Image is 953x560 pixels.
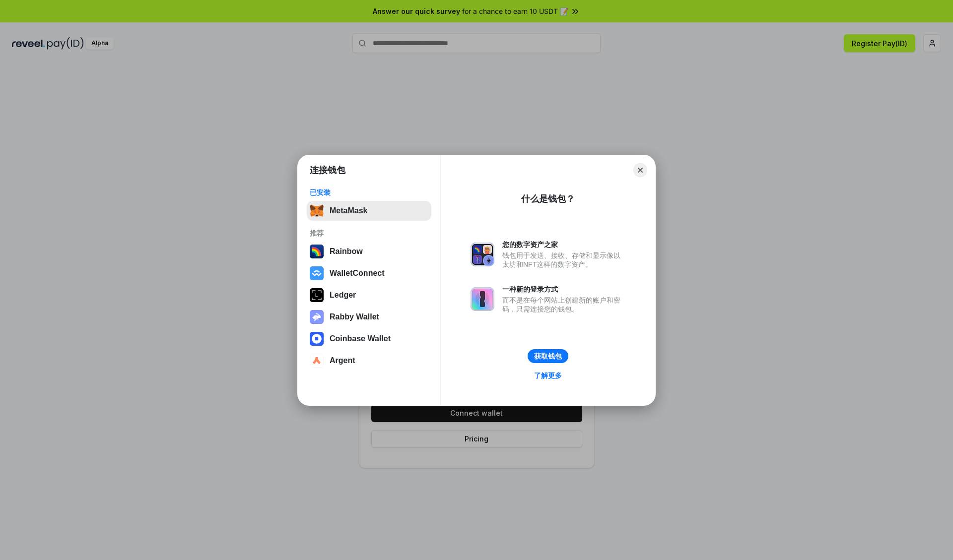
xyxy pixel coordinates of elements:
[534,352,562,361] div: 获取钱包
[528,369,568,382] a: 了解更多
[307,329,431,349] button: Coinbase Wallet
[307,285,431,305] button: Ledger
[534,371,562,380] div: 了解更多
[310,245,324,258] img: svg+xml,%3Csvg%20width%3D%22120%22%20height%3D%22120%22%20viewBox%3D%220%200%20120%20120%22%20fil...
[330,269,385,278] div: WalletConnect
[307,201,431,221] button: MetaMask
[310,204,324,218] img: svg+xml,%3Csvg%20fill%3D%22none%22%20height%3D%2233%22%20viewBox%3D%220%200%2035%2033%22%20width%...
[471,287,494,311] img: svg+xml,%3Csvg%20xmlns%3D%22http%3A%2F%2Fwww.w3.org%2F2000%2Fsvg%22%20fill%3D%22none%22%20viewBox...
[502,251,625,269] div: 钱包用于发送、接收、存储和显示像以太坊和NFT这样的数字资产。
[310,354,324,368] img: svg+xml,%3Csvg%20width%3D%2228%22%20height%3D%2228%22%20viewBox%3D%220%200%2028%2028%22%20fill%3D...
[310,266,324,280] img: svg+xml,%3Csvg%20width%3D%2228%22%20height%3D%2228%22%20viewBox%3D%220%200%2028%2028%22%20fill%3D...
[307,242,431,261] button: Rainbow
[310,310,324,324] img: svg+xml,%3Csvg%20xmlns%3D%22http%3A%2F%2Fwww.w3.org%2F2000%2Fsvg%22%20fill%3D%22none%22%20viewBox...
[502,285,625,294] div: 一种新的登录方式
[310,229,428,238] div: 推荐
[528,349,568,363] button: 获取钱包
[310,188,428,197] div: 已安装
[330,312,379,321] div: Rabby Wallet
[310,164,345,176] h1: 连接钱包
[330,247,363,256] div: Rainbow
[521,193,575,205] div: 什么是钱包？
[307,351,431,371] button: Argent
[307,307,431,327] button: Rabby Wallet
[307,263,431,283] button: WalletConnect
[330,356,355,365] div: Argent
[633,163,647,177] button: Close
[471,243,494,266] img: svg+xml,%3Csvg%20xmlns%3D%22http%3A%2F%2Fwww.w3.org%2F2000%2Fsvg%22%20fill%3D%22none%22%20viewBox...
[502,240,625,249] div: 您的数字资产之家
[502,296,625,313] div: 而不是在每个网站上创建新的账户和密码，只需连接您的钱包。
[310,332,324,346] img: svg+xml,%3Csvg%20width%3D%2228%22%20height%3D%2228%22%20viewBox%3D%220%200%2028%2028%22%20fill%3D...
[330,206,367,215] div: MetaMask
[310,288,324,302] img: svg+xml,%3Csvg%20xmlns%3D%22http%3A%2F%2Fwww.w3.org%2F2000%2Fsvg%22%20width%3D%2228%22%20height%3...
[330,334,391,343] div: Coinbase Wallet
[330,291,356,300] div: Ledger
